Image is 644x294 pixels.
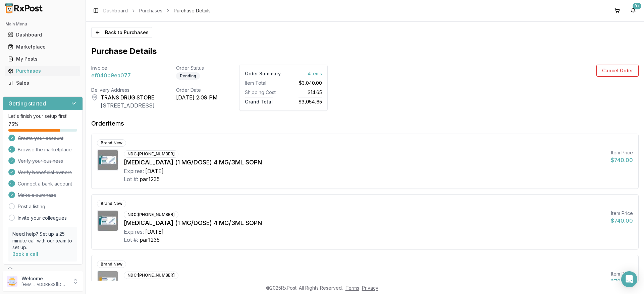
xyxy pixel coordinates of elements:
a: Privacy [362,285,378,291]
div: [STREET_ADDRESS] [101,101,155,109]
div: par1235 [140,175,160,183]
div: $780.00 [610,277,633,285]
div: Marketplace [8,44,77,50]
a: Sales [5,77,80,89]
button: 9+ [628,5,639,16]
a: Post a listing [18,203,45,210]
p: Let's finish your setup first! [8,113,77,120]
div: Pending [176,72,200,80]
img: RxPost Logo [3,3,46,13]
a: Dashboard [103,7,128,14]
div: Open Intercom Messenger [621,271,637,287]
h2: Main Menu [5,21,80,27]
div: Shipping Cost [245,89,281,96]
div: Brand New [97,261,126,268]
div: NDC: [PHONE_NUMBER] [124,150,178,158]
button: Sales [3,78,83,88]
span: Purchase Details [174,7,211,14]
div: Brand New [97,200,126,207]
div: [DATE] [145,228,164,236]
div: 9+ [633,3,641,9]
button: Support [3,265,83,277]
img: Ozempic (2 MG/DOSE) 8 MG/3ML SOPN [98,271,118,291]
a: Invite your colleagues [18,215,67,221]
a: Marketplace [5,41,80,53]
div: $740.00 [611,217,633,225]
a: Dashboard [5,29,80,41]
div: Brand New [97,139,126,147]
div: TRANS DRUG STORE [101,93,155,101]
button: Back to Purchases [91,27,152,38]
span: Connect a bank account [18,180,72,187]
span: $3,054.65 [299,97,322,104]
nav: breadcrumb [103,7,211,14]
div: [DATE] [145,167,164,175]
img: Ozempic (1 MG/DOSE) 4 MG/3ML SOPN [98,150,118,170]
div: My Posts [8,56,77,62]
div: [MEDICAL_DATA] (1 MG/DOSE) 4 MG/3ML SOPN [124,218,605,228]
div: Item Price [611,149,633,156]
span: ef040b9ea077 [91,71,131,79]
div: $740.00 [611,156,633,164]
p: Welcome [21,275,68,282]
span: Verify your business [18,158,63,164]
span: Grand Total [245,97,273,104]
h1: Purchase Details [91,46,157,57]
span: Verify beneficial owners [18,169,72,176]
span: 4 Item s [308,69,322,76]
div: Delivery Address [91,87,155,93]
div: Purchases [8,68,77,74]
div: Sales [8,80,77,86]
div: [MEDICAL_DATA] (2 MG/DOSE) 8 MG/3ML SOPN [124,279,605,288]
div: NDC: [PHONE_NUMBER] [124,211,178,218]
span: Browse the marketplace [18,146,72,153]
div: par1235 [140,236,160,244]
div: Item Price [610,271,633,277]
div: Item Total [245,80,281,86]
div: Order Status [176,65,218,71]
a: Purchases [139,7,162,14]
a: Purchases [5,65,80,77]
div: Item Price [611,210,633,217]
a: My Posts [5,53,80,65]
button: My Posts [3,54,83,64]
button: Purchases [3,66,83,76]
div: Expires: [124,167,144,175]
div: Lot #: [124,175,138,183]
button: Cancel Order [596,65,639,77]
span: $3,040.00 [299,80,322,86]
button: Marketplace [3,42,83,52]
div: Order Summary [245,70,281,77]
div: Dashboard [8,31,77,38]
div: Order Items [91,119,124,128]
p: [EMAIL_ADDRESS][DOMAIN_NAME] [21,282,68,287]
div: Invoice [91,65,155,71]
div: NDC: [PHONE_NUMBER] [124,272,178,279]
div: Lot #: [124,236,138,244]
span: 75 % [8,121,18,128]
img: User avatar [7,276,17,287]
a: Terms [345,285,359,291]
div: [MEDICAL_DATA] (1 MG/DOSE) 4 MG/3ML SOPN [124,158,605,167]
div: Expires: [124,228,144,236]
p: Need help? Set up a 25 minute call with our team to set up. [12,231,73,251]
h3: Getting started [8,99,46,107]
a: Book a call [12,251,38,257]
div: Order Date [176,87,218,93]
span: Create your account [18,135,63,142]
span: Make a purchase [18,192,56,199]
div: $14.65 [286,89,322,96]
img: Ozempic (1 MG/DOSE) 4 MG/3ML SOPN [98,211,118,231]
button: Dashboard [3,29,83,40]
div: [DATE] 2:09 PM [176,93,218,101]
